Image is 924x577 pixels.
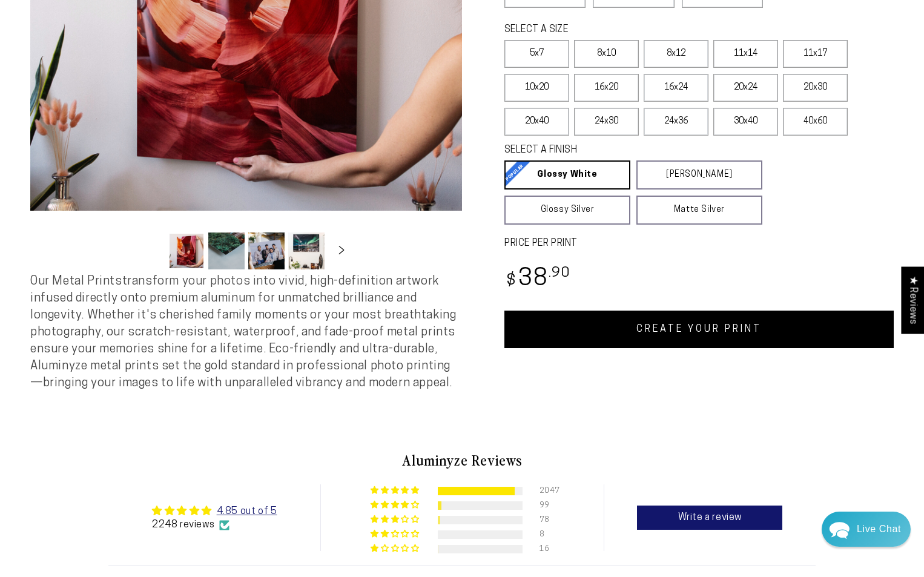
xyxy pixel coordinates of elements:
[540,530,554,539] div: 8
[636,196,762,225] a: Matte Silver
[713,108,778,136] label: 30x40
[504,268,570,291] bdi: 38
[108,450,816,470] h2: Aluminyze Reviews
[540,516,554,524] div: 78
[540,545,554,553] div: 16
[371,530,421,539] div: 0% (8) reviews with 2 star rating
[574,74,639,102] label: 16x20
[644,74,708,102] label: 16x24
[504,143,733,157] legend: SELECT A FINISH
[713,74,778,102] label: 20x24
[504,311,894,348] a: CREATE YOUR PRINT
[822,512,911,547] div: Chat widget toggle
[371,501,421,510] div: 4% (99) reviews with 4 star rating
[713,40,778,68] label: 11x14
[504,160,630,190] a: Glossy White
[574,40,639,68] label: 8x10
[152,518,277,532] div: 2248 reviews
[540,501,554,510] div: 99
[219,520,229,530] img: Verified Checkmark
[138,237,165,264] button: Slide left
[637,506,782,530] a: Write a review
[504,74,569,102] label: 10x20
[30,275,456,389] span: Our Metal Prints transform your photos into vivid, high-definition artwork infused directly onto ...
[540,487,554,495] div: 2047
[248,232,285,269] button: Load image 3 in gallery view
[371,515,421,524] div: 3% (78) reviews with 3 star rating
[857,512,901,547] div: Contact Us Directly
[783,74,848,102] label: 20x30
[504,40,569,68] label: 5x7
[504,108,569,136] label: 20x40
[288,232,325,269] button: Load image 4 in gallery view
[504,237,894,251] label: PRICE PER PRINT
[549,266,570,280] sup: .90
[328,237,355,264] button: Slide right
[371,486,421,495] div: 91% (2047) reviews with 5 star rating
[504,196,630,225] a: Glossy Silver
[636,160,762,190] a: [PERSON_NAME]
[901,266,924,334] div: Click to open Judge.me floating reviews tab
[506,273,516,289] span: $
[644,108,708,136] label: 24x36
[574,108,639,136] label: 24x30
[504,23,733,37] legend: SELECT A SIZE
[152,504,277,518] div: Average rating is 4.85 stars
[371,544,421,553] div: 1% (16) reviews with 1 star rating
[208,232,245,269] button: Load image 2 in gallery view
[168,232,205,269] button: Load image 1 in gallery view
[217,507,277,516] a: 4.85 out of 5
[783,40,848,68] label: 11x17
[644,40,708,68] label: 8x12
[783,108,848,136] label: 40x60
